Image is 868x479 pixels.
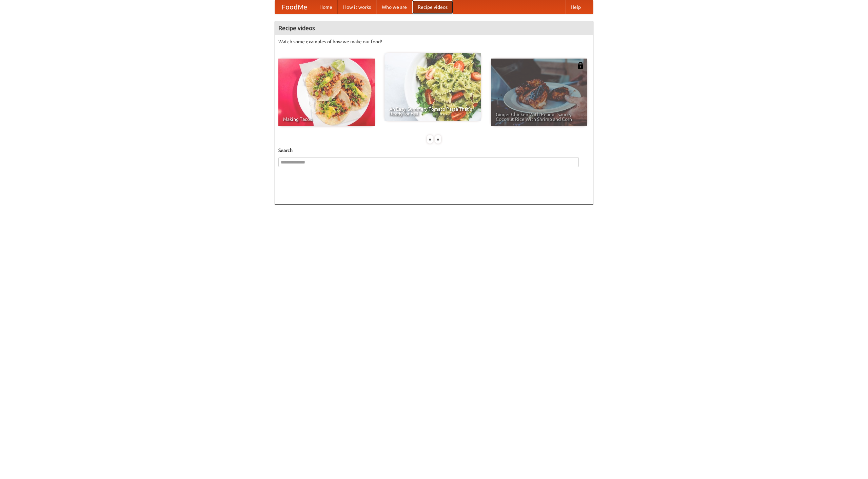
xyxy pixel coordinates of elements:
img: 483408.png [577,62,584,69]
h5: Search [278,147,590,154]
div: « [427,135,433,144]
a: FoodMe [275,0,314,14]
a: Home [314,0,338,14]
a: Help [565,0,586,14]
a: An Easy, Summery Tomato Pasta That's Ready for Fall [384,53,481,121]
p: Watch some examples of how we make our food! [278,38,590,45]
a: Making Tacos [278,59,375,126]
div: » [435,135,441,144]
span: An Easy, Summery Tomato Pasta That's Ready for Fall [389,107,476,116]
h4: Recipe videos [275,21,593,35]
a: How it works [338,0,376,14]
a: Who we are [376,0,412,14]
span: Making Tacos [283,117,370,122]
a: Recipe videos [412,0,453,14]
